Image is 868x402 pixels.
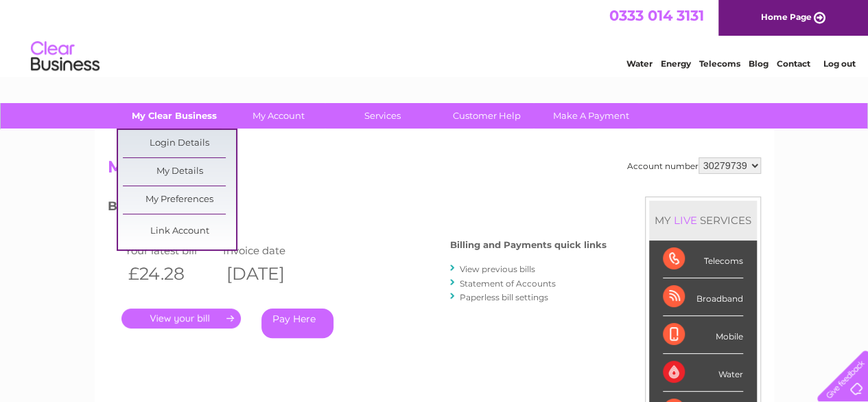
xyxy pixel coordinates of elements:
a: Paperless bill settings [460,292,548,302]
a: My Details [123,158,236,186]
a: Services [326,103,439,129]
a: Link Account [123,218,236,245]
div: Clear Business is a trading name of Verastar Limited (registered in [GEOGRAPHIC_DATA] No. 3667643... [110,8,759,67]
a: Make A Payment [535,103,648,129]
div: Broadband [663,278,743,316]
a: My Account [222,103,335,129]
a: Water [626,58,653,69]
a: My Clear Business [117,103,231,129]
div: Telecoms [663,241,743,278]
a: Energy [661,58,691,69]
a: 0333 014 3131 [609,7,704,24]
td: Invoice date [220,241,318,260]
a: Telecoms [699,58,740,69]
div: Water [663,354,743,392]
th: £24.28 [121,260,220,288]
a: Login Details [123,130,236,157]
h4: Billing and Payments quick links [450,240,607,250]
div: MY SERVICES [649,201,757,240]
div: Mobile [663,316,743,354]
h3: Bills and Payments [108,197,607,221]
a: Log out [823,58,855,69]
a: Statement of Accounts [460,278,556,289]
a: My Preferences [123,186,236,214]
div: Account number [627,157,761,174]
a: . [121,309,241,328]
a: Pay Here [261,309,333,338]
div: LIVE [671,214,700,227]
h2: My Account [108,157,761,183]
a: Customer Help [430,103,543,129]
img: logo.png [30,36,100,78]
th: [DATE] [220,260,318,288]
a: Contact [777,58,810,69]
a: Blog [749,58,769,69]
a: View previous bills [460,264,535,274]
